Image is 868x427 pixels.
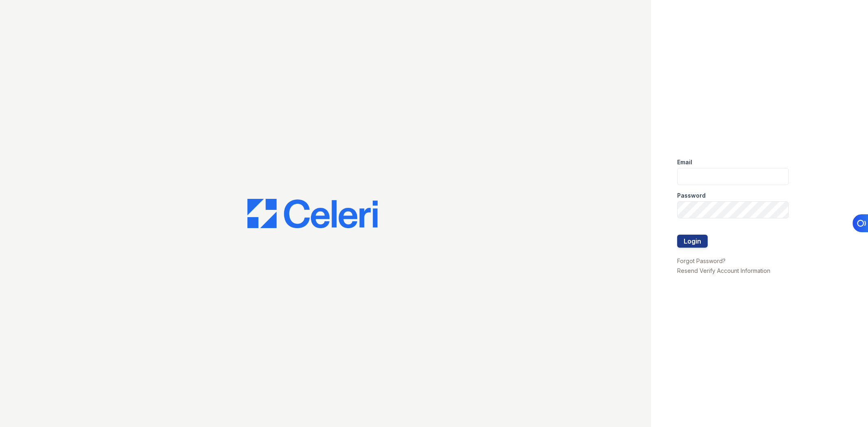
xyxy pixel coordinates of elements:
[677,192,706,200] label: Password
[677,235,708,248] button: Login
[677,267,770,274] a: Resend Verify Account Information
[247,199,378,228] img: CE_Logo_Blue-a8612792a0a2168367f1c8372b55b34899dd931a85d93a1a3d3e32e68fde9ad4.png
[677,257,726,264] a: Forgot Password?
[677,158,692,166] label: Email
